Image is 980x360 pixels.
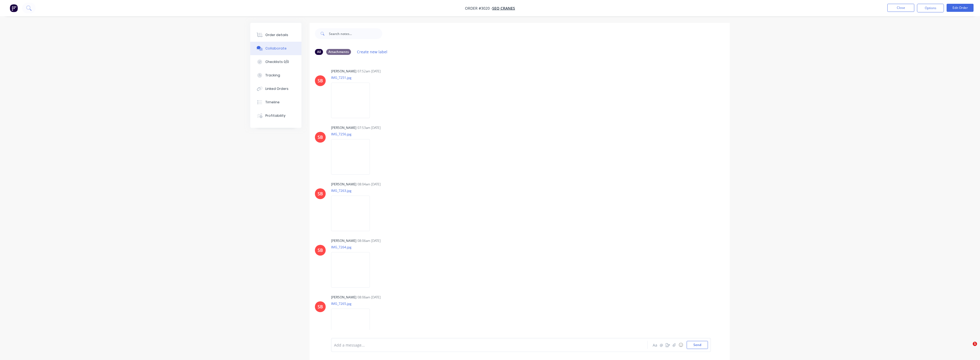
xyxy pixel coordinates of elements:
[265,113,286,118] div: Profitability
[326,49,351,55] div: Attachments
[265,100,280,105] div: Timeline
[250,96,301,109] button: Timeline
[331,295,356,300] div: [PERSON_NAME]
[315,49,323,55] div: All
[887,4,914,12] button: Close
[250,82,301,96] button: Linked Orders
[331,238,356,243] div: [PERSON_NAME]
[265,86,289,91] div: Linked Orders
[357,238,381,243] div: 08:06am [DATE]
[250,109,301,122] button: Profitability
[354,48,390,55] button: Create new label
[265,59,289,64] div: Checklists 0/0
[652,342,658,348] button: Aa
[658,342,665,348] button: @
[331,75,375,80] p: IMG_7251.jpg
[318,303,323,310] div: SB
[357,295,381,300] div: 08:06am [DATE]
[331,188,375,193] p: IMG_7263.jpg
[357,125,381,130] div: 07:53am [DATE]
[265,46,287,51] div: Collaborate
[265,73,280,78] div: Tracking
[250,55,301,69] button: Checklists 0/0
[250,69,301,82] button: Tracking
[962,342,975,355] iframe: Intercom live chat
[318,77,323,84] div: SB
[331,182,356,187] div: [PERSON_NAME]
[250,42,301,55] button: Collaborate
[10,4,18,12] img: Factory
[357,69,381,74] div: 07:52am [DATE]
[250,28,301,42] button: Order details
[492,6,515,11] a: SEQ Cranes
[917,4,944,12] button: Options
[318,247,323,253] div: SB
[357,182,381,187] div: 08:04am [DATE]
[329,28,382,39] input: Search notes...
[947,4,974,12] button: Edit Order
[687,341,708,349] button: Send
[331,132,375,136] p: IMG_7256.jpg
[318,190,323,197] div: SB
[331,245,375,249] p: IMG_7264.jpg
[318,134,323,140] div: SB
[973,342,977,346] span: 1
[265,33,288,37] div: Order details
[331,125,356,130] div: [PERSON_NAME]
[331,301,375,306] p: IMG_7265.jpg
[331,69,356,74] div: [PERSON_NAME]
[465,6,492,11] span: Order #3020 -
[677,342,684,348] button: ☺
